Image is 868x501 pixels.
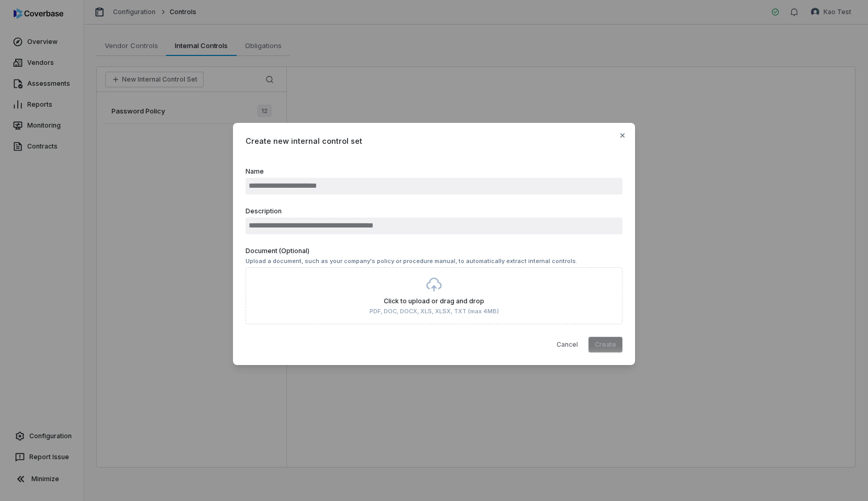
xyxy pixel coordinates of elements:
label: Description [246,207,622,234]
button: Cancel [550,337,584,352]
input: Name [246,178,622,195]
p: Click to upload or drag and drop [370,297,499,305]
label: Name [246,167,622,195]
span: Create new internal control set [246,135,622,146]
label: Document (Optional) [246,247,622,324]
p: Upload a document, such as your company's policy or procedure manual, to automatically extract in... [246,257,622,265]
input: Description [246,218,622,234]
p: PDF, DOC, DOCX, XLS, XLSX, TXT (max 4MB) [370,308,499,315]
